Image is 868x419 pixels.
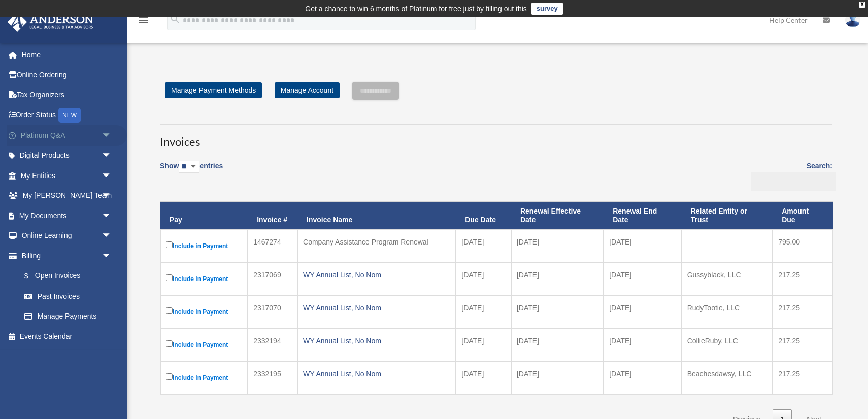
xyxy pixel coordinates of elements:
a: Online Learningarrow_drop_down [7,226,127,246]
td: 1467274 [248,229,297,262]
a: Tax Organizers [7,85,127,105]
td: [DATE] [604,361,682,394]
div: WY Annual List, No Nom [303,301,450,315]
a: My Documentsarrow_drop_down [7,205,127,226]
input: Include in Payment [166,274,173,281]
th: Invoice Name: activate to sort column ascending [297,202,456,229]
label: Include in Payment [166,272,242,285]
input: Include in Payment [166,340,173,347]
span: arrow_drop_down [102,165,122,186]
td: 2332195 [248,361,297,394]
a: Manage Payments [14,306,122,327]
span: arrow_drop_down [102,146,122,166]
th: Amount Due: activate to sort column ascending [773,202,833,229]
a: Home [7,45,127,65]
th: Related Entity or Trust: activate to sort column ascending [682,202,773,229]
td: 2332194 [248,328,297,361]
td: [DATE] [511,328,604,361]
th: Pay: activate to sort column descending [160,202,248,229]
label: Show entries [160,160,223,183]
input: Search: [751,172,836,192]
a: Events Calendar [7,326,127,346]
td: [DATE] [511,361,604,394]
a: Platinum Q&Aarrow_drop_down [7,125,127,146]
a: My Entitiesarrow_drop_down [7,165,127,186]
td: 217.25 [773,262,833,295]
div: WY Annual List, No Nom [303,268,450,282]
td: CollieRuby, LLC [682,328,773,361]
td: RudyTootie, LLC [682,295,773,328]
td: [DATE] [456,328,511,361]
div: close [859,2,865,8]
label: Include in Payment [166,239,242,252]
td: 217.25 [773,328,833,361]
input: Include in Payment [166,373,173,380]
h3: Invoices [160,124,832,150]
a: Billingarrow_drop_down [7,246,122,266]
td: [DATE] [511,262,604,295]
label: Include in Payment [166,371,242,384]
div: NEW [58,108,81,123]
span: arrow_drop_down [102,125,122,146]
i: menu [137,14,149,26]
span: arrow_drop_down [102,186,122,206]
a: Past Invoices [14,286,122,306]
div: Get a chance to win 6 months of Platinum for free just by filling out this [305,3,527,15]
a: menu [137,18,149,26]
a: My [PERSON_NAME] Teamarrow_drop_down [7,186,127,206]
td: Beachesdawsy, LLC [682,361,773,394]
td: 217.25 [773,361,833,394]
th: Invoice #: activate to sort column ascending [248,202,297,229]
td: [DATE] [604,328,682,361]
td: [DATE] [511,295,604,328]
td: [DATE] [456,229,511,262]
a: $Open Invoices [14,266,117,287]
span: arrow_drop_down [102,205,122,226]
a: Manage Payment Methods [165,82,262,98]
td: [DATE] [511,229,604,262]
td: Gussyblack, LLC [682,262,773,295]
td: 2317069 [248,262,297,295]
label: Search: [748,160,832,191]
th: Due Date: activate to sort column ascending [456,202,511,229]
th: Renewal End Date: activate to sort column ascending [604,202,682,229]
td: 2317070 [248,295,297,328]
a: Digital Productsarrow_drop_down [7,146,127,166]
div: WY Annual List, No Nom [303,334,450,348]
label: Include in Payment [166,305,242,318]
a: Online Ordering [7,65,127,85]
td: [DATE] [604,229,682,262]
label: Include in Payment [166,338,242,351]
td: [DATE] [604,295,682,328]
td: [DATE] [456,295,511,328]
input: Include in Payment [166,307,173,314]
span: $ [30,270,35,283]
td: [DATE] [456,361,511,394]
div: WY Annual List, No Nom [303,367,450,381]
td: [DATE] [456,262,511,295]
span: arrow_drop_down [102,246,122,266]
input: Include in Payment [166,241,173,248]
select: Showentries [179,161,199,173]
a: survey [531,3,563,15]
div: Company Assistance Program Renewal [303,235,450,249]
img: Anderson Advisors Platinum Portal [5,12,96,32]
i: search [170,14,181,25]
td: 217.25 [773,295,833,328]
td: 795.00 [773,229,833,262]
span: arrow_drop_down [102,226,122,247]
th: Renewal Effective Date: activate to sort column ascending [511,202,604,229]
a: Order StatusNEW [7,105,127,126]
img: User Pic [845,13,860,27]
a: Manage Account [275,82,340,98]
td: [DATE] [604,262,682,295]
